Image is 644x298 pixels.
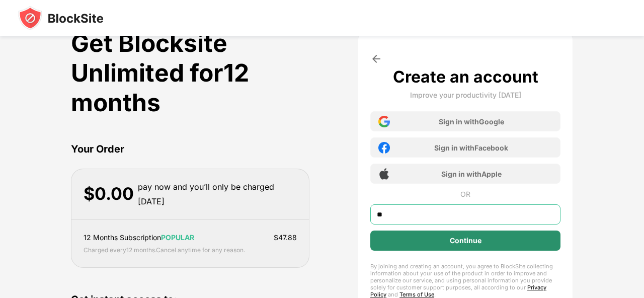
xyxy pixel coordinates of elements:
[84,184,134,204] div: $ 0.00
[161,233,194,242] span: POPULAR
[274,232,297,243] div: $ 47.88
[393,67,538,87] div: Create an account
[370,284,546,298] a: Privacy Policy
[84,232,194,243] div: 12 Months Subscription
[84,245,245,255] div: Charged every 12 months . Cancel anytime for any reason.
[410,91,521,99] div: Improve your productivity [DATE]
[138,180,297,209] div: pay now and you’ll only be charged [DATE]
[71,28,309,117] div: Get Blocksite Unlimited for 12 months
[441,170,502,178] div: Sign in with Apple
[460,190,470,198] div: OR
[378,142,390,154] img: facebook-icon.png
[399,291,434,298] a: Terms of Use
[370,263,560,298] div: By joining and creating an account, you agree to BlockSite collecting information about your use ...
[370,53,382,65] img: arrow-back.svg
[450,237,481,245] div: Continue
[378,168,390,180] img: apple-icon.png
[439,117,504,126] div: Sign in with Google
[71,141,309,157] div: Your Order
[18,6,104,30] img: blocksite-icon-black.svg
[434,143,508,152] div: Sign in with Facebook
[378,116,390,127] img: google-icon.png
